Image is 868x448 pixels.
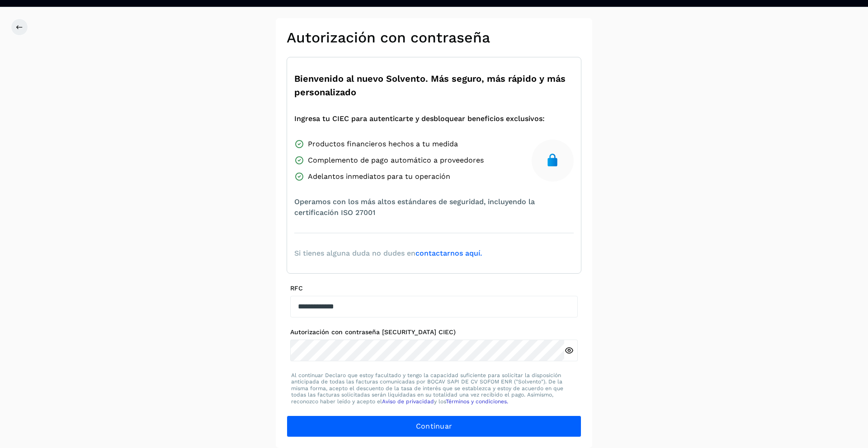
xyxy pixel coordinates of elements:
label: Autorización con contraseña [SECURITY_DATA] CIEC) [290,328,578,336]
span: Continuar [416,421,453,431]
span: Productos financieros hechos a tu medida [308,139,458,149]
span: Bienvenido al nuevo Solvento. Más seguro, más rápido y más personalizado [294,72,574,99]
img: secure [545,153,560,168]
label: RFC [290,285,578,292]
span: Complemento de pago automático a proveedores [308,155,484,166]
a: contactarnos aquí. [415,249,482,257]
span: Operamos con los más altos estándares de seguridad, incluyendo la certificación ISO 27001 [294,196,574,218]
a: Términos y condiciones. [446,398,508,405]
button: Continuar [287,415,581,437]
a: Aviso de privacidad [382,398,434,405]
h2: Autorización con contraseña [287,29,581,46]
span: Adelantos inmediatos para tu operación [308,171,450,182]
span: Ingresa tu CIEC para autenticarte y desbloquear beneficios exclusivos: [294,113,545,124]
p: Al continuar Declaro que estoy facultado y tengo la capacidad suficiente para solicitar la dispos... [291,372,577,405]
span: Si tienes alguna duda no dudes en [294,248,482,259]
